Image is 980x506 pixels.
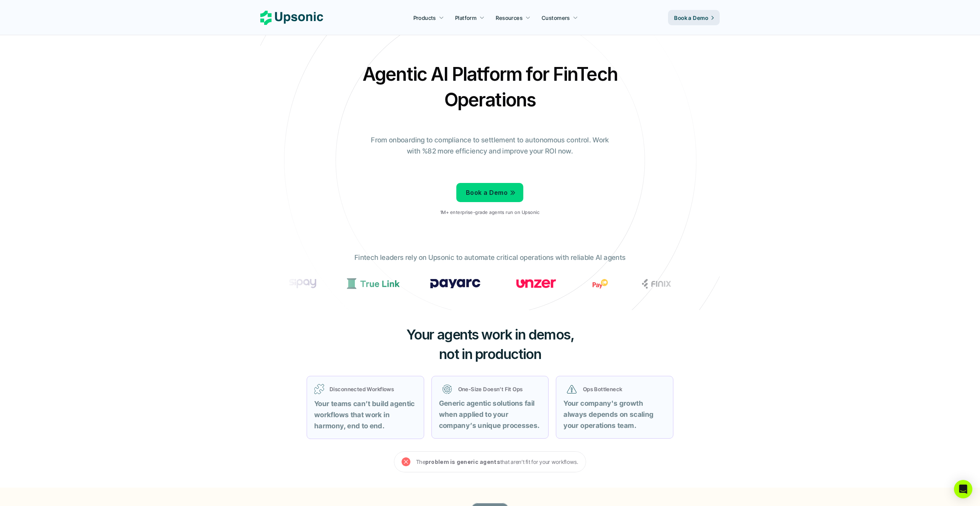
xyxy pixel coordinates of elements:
strong: problem is generic agents [425,459,500,465]
strong: Generic agentic solutions fail when applied to your company’s unique processes. [439,399,540,429]
p: Resources [496,14,523,22]
strong: Your teams can’t build agentic workflows that work in harmony, end to end. [314,400,416,430]
p: One-Size Doesn’t Fit Ops [458,385,538,393]
p: Fintech leaders rely on Upsonic to automate critical operations with reliable AI agents [354,252,626,263]
p: Products [413,14,436,22]
span: not in production [439,346,541,362]
span: Your agents work in demos, [406,326,574,343]
p: The that aren’t fit for your workflows. [416,457,578,467]
h2: Agentic AI Platform for FinTech Operations [356,61,624,113]
p: Book a Demo [674,14,708,22]
strong: Your company's growth always depends on scaling your operations team. [563,399,655,429]
p: Ops Bottleneck [583,385,663,393]
a: Book a Demo [456,183,523,202]
p: Customers [542,14,570,22]
p: From onboarding to compliance to settlement to autonomous control. Work with %82 more efficiency ... [366,135,614,157]
p: Disconnected Workflows [330,385,416,393]
p: Platform [455,14,477,22]
p: Book a Demo [466,187,508,198]
a: Products [409,11,449,24]
p: 1M+ enterprise-grade agents run on Upsonic [440,210,539,215]
div: Open Intercom Messenger [954,480,972,498]
a: Book a Demo [668,10,720,25]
